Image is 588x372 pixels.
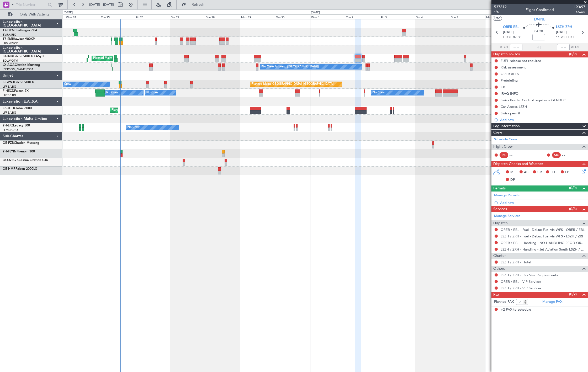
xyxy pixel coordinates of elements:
div: Sat 27 [170,14,205,19]
div: No Crew [106,89,118,97]
a: LSZH / ZRH - Hotel [501,260,531,264]
div: Fri 26 [135,14,170,19]
span: AC [524,170,529,175]
span: CS-JHH [3,107,14,110]
span: LX-AOA [3,63,15,67]
div: Swiss permit [501,111,520,115]
a: LSZH / ZRH - Fuel - DeLux Fuel via WFS - LSZH / ZRH [501,234,585,238]
span: F-GPNJ [3,81,14,84]
div: ORER ALTN [501,72,519,76]
div: PIC [500,152,508,158]
div: Add new [500,118,585,122]
span: FFC [550,170,557,175]
a: ORER / EBL - VIP Services [501,279,541,284]
div: Prebriefing [501,78,518,83]
div: - - [510,153,521,157]
span: OO-NSG S [3,159,19,162]
a: 9H-FLYINPhenom 300 [3,150,35,153]
a: F-GPNJFalcon 900EX [3,81,34,84]
div: No Crew [146,89,158,97]
span: Permits [493,185,506,192]
span: (0/2) [569,291,577,297]
span: F-HECD [3,89,14,93]
a: Manage Services [494,214,520,219]
span: (0/9) [569,51,577,57]
span: (0/8) [569,206,577,212]
a: Manage Permits [494,193,520,198]
span: DP [510,177,515,183]
a: EDLW/DTM [3,59,18,63]
span: ETOT [503,35,512,40]
div: Thu 2 [345,14,380,19]
a: LSZH / ZRH - VIP Services [501,286,541,290]
a: T7-DYNChallenger 604 [3,29,37,32]
span: CR [537,170,542,175]
a: LFPB/LBG [3,93,16,97]
div: IRAQ INFO [501,91,518,96]
div: No Crew Antwerp ([GEOGRAPHIC_DATA]) [262,63,319,71]
div: Sat 4 [415,14,450,19]
span: ORER EBL [503,25,519,30]
a: ORER / EBL - Fuel - DeLux Fuel via WFS - ORER / EBL [501,227,585,232]
div: SIC [552,152,561,158]
a: F-HECDFalcon 7X [3,89,29,93]
span: Charter [493,253,506,259]
div: Fri 3 [380,14,415,19]
span: 1/6 [494,10,507,14]
span: 9H-FLYIN [3,150,17,153]
a: OE-FZBCitation Mustang [3,141,39,145]
div: Add new [500,200,585,205]
a: Schedule Crew [494,137,517,142]
a: LFMD/CEQ [3,128,18,132]
a: Manage PAX [542,299,562,305]
span: Dispatch [493,220,508,226]
span: Pax [493,292,499,298]
span: (0/0) [569,185,577,191]
div: Sun 28 [205,14,240,19]
span: OE-FZB [3,141,14,145]
span: Crew [493,130,502,136]
button: Only With Activity [6,10,57,19]
span: OE-HMR [3,167,15,171]
div: No Crew [373,89,385,97]
span: 04:20 [534,29,543,34]
span: [DATE] [503,30,514,35]
a: LX-AOACitation Mustang [3,63,40,67]
div: No Crew [59,80,71,88]
span: +2 PAX to schedule [501,307,531,312]
span: ALDT [571,45,580,50]
input: Trip Number [16,1,46,9]
button: UTC [493,16,502,21]
span: 07:00 [513,35,521,40]
span: 11:20 [556,35,564,40]
a: 9H-LPZLegacy 500 [3,124,30,127]
div: Swiss Border Control requires a GENDEC [501,98,566,102]
div: Planned Maint [GEOGRAPHIC_DATA] ([GEOGRAPHIC_DATA]) [252,80,334,88]
span: Dispatch Checks and Weather [493,161,543,167]
div: Car Access LSZH [501,104,527,109]
a: LSZH / ZRH - Pax Visa Requirements [501,273,558,277]
span: Flight Crew [493,144,513,150]
div: Wed 1 [310,14,345,19]
span: Leg Information [493,123,520,129]
span: ATOT [500,45,508,50]
div: Tue 30 [275,14,310,19]
div: - - [562,153,574,157]
span: 537812 [494,4,507,10]
div: Mon 29 [240,14,275,19]
span: Refresh [187,3,209,7]
span: LX-INB [3,55,13,58]
span: LX-INB [534,17,545,22]
span: LXA97 [574,4,585,10]
a: CS-JHHGlobal 6000 [3,107,32,110]
button: Refresh [179,1,211,9]
a: OE-HMRFalcon 2000LX [3,167,37,171]
span: T7-EMI [3,38,13,41]
div: Sun 5 [450,14,485,19]
span: T7-DYN [3,29,14,32]
div: Thu 25 [100,14,135,19]
span: Owner [574,10,585,14]
span: MF [510,170,515,175]
a: LX-INBFalcon 900EX EASy II [3,55,44,58]
div: Risk assessment [501,65,526,70]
